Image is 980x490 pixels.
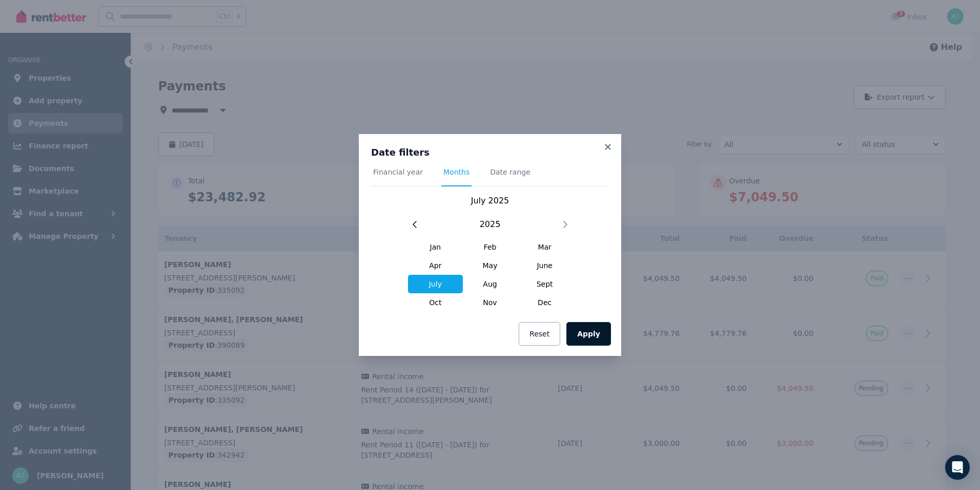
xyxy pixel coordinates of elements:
span: Nov [463,293,518,312]
button: Reset [519,322,560,346]
span: June [517,256,572,275]
span: Oct [408,293,463,312]
span: July [408,275,463,293]
div: Open Intercom Messenger [945,455,970,480]
span: Feb [463,238,518,256]
span: Aug [463,275,518,293]
span: Mar [517,238,572,256]
span: Sept [517,275,572,293]
span: Jan [408,238,463,256]
span: July 2025 [471,196,509,205]
span: Financial year [373,167,423,177]
span: Date range [490,167,530,177]
span: Apr [408,256,463,275]
nav: Tabs [371,167,609,186]
span: Dec [517,293,572,312]
h3: Date filters [371,146,609,159]
span: 2025 [480,218,501,231]
span: May [463,256,518,275]
span: Months [443,167,469,177]
button: Apply [566,322,611,346]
